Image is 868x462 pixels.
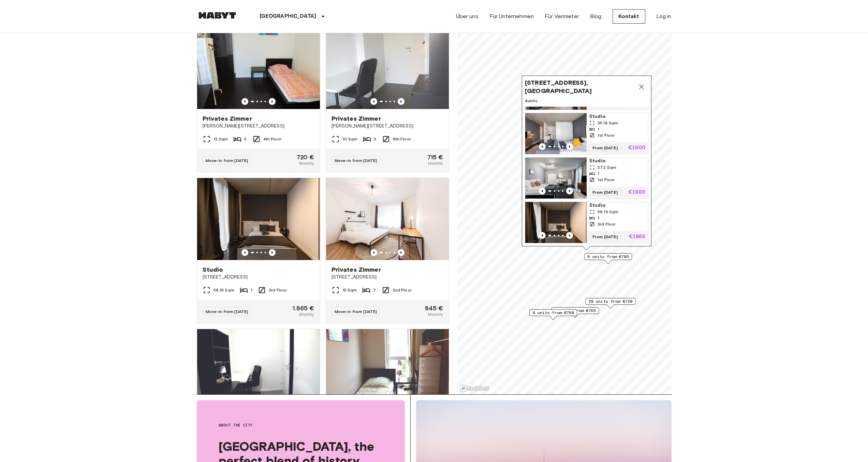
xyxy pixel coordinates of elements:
span: From [DATE] [589,233,621,240]
span: Monthly [299,160,314,166]
a: Marketing picture of unit DE-01-049-003-01HPrevious imagePrevious imageStudio57.2 Sqm11st FloorFr... [525,157,648,199]
span: 1 [598,215,599,221]
span: 2nd Floor [393,287,412,293]
a: Marketing picture of unit DE-01-018-001-01HPrevious imagePrevious imagePrivates Zimmer[STREET_ADD... [326,178,449,323]
img: Marketing picture of unit DE-01-049-013-01H [525,202,587,243]
span: [PERSON_NAME][STREET_ADDRESS] [332,123,443,130]
span: 3 units from €755 [554,308,596,314]
img: Marketing picture of unit DE-01-049-011-01H [525,113,587,154]
a: Über uns [456,12,479,21]
span: 1st Floor [598,177,615,183]
span: 4 units from €780 [532,310,574,316]
span: 4th Floor [263,136,281,142]
img: Marketing picture of unit DE-01-049-003-01H [525,158,587,199]
button: Previous image [398,98,404,105]
span: 35.18 Sqm [598,120,618,126]
a: Marketing picture of unit DE-01-302-010-04Previous imagePrevious imagePrivates Zimmer[PERSON_NAME... [197,27,320,172]
a: Mapbox logo [459,384,489,392]
span: Studio [589,113,645,120]
img: Marketing picture of unit DE-01-049-013-01H [197,178,320,260]
span: 4 units [525,98,648,104]
span: [STREET_ADDRESS] [203,274,314,281]
span: Monthly [428,160,443,166]
img: Marketing picture of unit DE-01-302-010-04 [197,27,320,109]
span: 845 € [425,305,443,311]
p: €1600 [628,190,645,195]
a: Marketing picture of unit DE-01-049-013-01HPrevious imagePrevious imageStudio58.19 Sqm13rd FloorF... [525,202,648,243]
p: €1865 [629,234,645,240]
span: 5 [374,136,376,142]
span: Privates Zimmer [203,114,252,123]
a: Marketing picture of unit DE-01-049-011-01HPrevious imagePrevious imageStudio35.18 Sqm11st FloorF... [525,113,648,154]
span: 7 [373,287,376,293]
a: Für Unternehmen [489,12,534,21]
button: Previous image [539,188,546,194]
span: 1 [251,287,252,293]
span: About the city [219,422,383,428]
a: Marketing picture of unit DE-01-049-013-01HPrevious imagePrevious imageStudio[STREET_ADDRESS]58.1... [197,178,320,323]
span: Privates Zimmer [332,114,381,123]
img: Habyt [197,12,238,19]
span: Studio [589,202,645,209]
img: Marketing picture of unit DE-01-302-016-02 [326,329,449,411]
span: [STREET_ADDRESS] [332,274,443,281]
span: 57.2 Sqm [598,164,616,171]
span: 3rd Floor [598,221,616,227]
span: [STREET_ADDRESS], [GEOGRAPHIC_DATA] [525,79,635,95]
span: 1.865 € [293,305,314,311]
span: 28 units from €720 [588,298,632,304]
span: Studio [589,158,645,164]
span: 58.19 Sqm [598,209,618,215]
a: Blog [590,12,602,21]
span: 715 € [427,154,443,160]
button: Previous image [370,249,377,256]
span: Move-in from [DATE] [206,158,248,163]
button: Previous image [566,143,573,150]
span: Privates Zimmer [332,266,381,274]
span: From [DATE] [589,145,621,151]
span: 10 Sqm [342,136,358,142]
p: €1600 [628,145,645,151]
button: Previous image [539,143,546,150]
div: Map marker [551,307,599,318]
span: From [DATE] [589,189,621,196]
a: Marketing picture of unit DE-01-302-017-02Previous imagePrevious imagePrivates Zimmer[PERSON_NAME... [326,27,449,172]
span: 6th Floor [393,136,411,142]
span: 3rd Floor [269,287,287,293]
span: 8 units from €705 [587,254,629,260]
span: 720 € [297,154,314,160]
button: Previous image [241,249,248,256]
span: 58.19 Sqm [214,287,234,293]
a: Für Vermieter [545,12,579,21]
span: Monthly [299,311,314,317]
a: Kontakt [613,9,645,24]
button: Previous image [398,249,404,256]
span: Move-in from [DATE] [335,309,377,314]
span: Studio [203,266,223,274]
button: Previous image [566,232,573,239]
span: 1 [598,126,599,132]
span: 5 [244,136,247,142]
div: Map marker [529,309,577,320]
img: Marketing picture of unit DE-01-018-001-01H [326,178,449,260]
div: Map marker [585,298,635,309]
button: Previous image [539,232,546,239]
p: [GEOGRAPHIC_DATA] [260,12,317,21]
button: Previous image [269,249,276,256]
a: Log in [656,12,672,21]
span: 12 Sqm [214,136,228,142]
span: Move-in from [DATE] [206,309,248,314]
span: 1st Floor [598,132,615,138]
div: Map marker [522,76,651,250]
div: Map marker [584,253,632,264]
button: Previous image [241,98,248,105]
button: Previous image [269,98,276,105]
span: [PERSON_NAME][STREET_ADDRESS] [203,123,314,130]
span: 1 [598,171,599,177]
button: Previous image [370,98,377,105]
button: Previous image [566,188,573,194]
span: Monthly [428,311,443,317]
span: 15 Sqm [342,287,357,293]
span: Move-in from [DATE] [335,158,377,163]
img: Marketing picture of unit DE-01-302-001-03 [197,329,320,411]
